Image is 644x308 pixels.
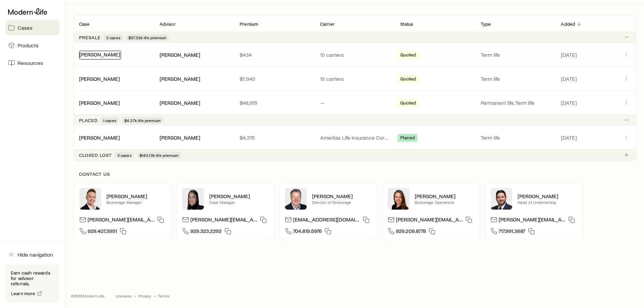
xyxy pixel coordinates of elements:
div: [PERSON_NAME] [79,134,120,141]
p: 15 carriers [320,75,390,82]
span: 717.991.3687 [499,228,525,237]
p: 10 carriers [320,51,390,58]
p: Status [400,21,413,27]
p: [PERSON_NAME] [312,193,371,199]
span: [DATE] [561,75,577,82]
img: Trey Wall [285,188,307,210]
p: [PERSON_NAME][EMAIL_ADDRESS][DOMAIN_NAME] [396,216,463,225]
div: [PERSON_NAME] [79,51,121,60]
div: [PERSON_NAME] [160,99,200,106]
p: Premium [240,21,258,27]
p: Brokerage Operations [415,199,474,205]
p: © 2025 Modern Life [71,293,105,299]
span: 704.819.5976 [293,228,322,237]
p: [EMAIL_ADDRESS][DOMAIN_NAME] [293,216,360,225]
a: [PERSON_NAME] [79,134,120,141]
span: 929.323.2292 [190,228,222,237]
p: Presale [79,35,101,40]
p: [PERSON_NAME] [106,193,165,199]
span: [DATE] [561,134,577,141]
span: Quoted [400,52,416,59]
span: 929.209.8778 [396,228,426,237]
p: Brokerage Manager [106,199,165,205]
p: $4,370 [240,134,309,141]
div: [PERSON_NAME] [160,75,200,82]
span: $143.13k life premium [140,152,178,158]
p: [PERSON_NAME][EMAIL_ADDRESS][DOMAIN_NAME] [190,216,257,225]
span: [DATE] [561,51,577,58]
a: [PERSON_NAME] [79,51,120,57]
button: Hide navigation [5,247,59,262]
span: • [134,293,136,299]
div: Client cases [74,15,636,161]
p: Case [79,21,90,27]
span: 1 cases [103,118,116,123]
span: Learn more [11,291,35,296]
span: $4.37k life premium [124,118,161,123]
p: $48,979 [240,99,309,106]
p: Term life [481,75,550,82]
p: Added [561,21,575,27]
span: 929.407.3951 [88,228,117,237]
p: [PERSON_NAME][EMAIL_ADDRESS][DOMAIN_NAME] [499,216,566,225]
div: [PERSON_NAME] [79,99,120,106]
a: Products [5,38,59,53]
a: [PERSON_NAME] [79,75,120,82]
p: Head of Underwriting [518,199,576,205]
div: [PERSON_NAME] [160,134,200,141]
span: $57.35k life premium [128,35,166,40]
a: Resources [5,55,59,70]
img: Elana Hasten [182,188,204,210]
span: Hide navigation [18,251,53,258]
p: Placed [79,118,98,123]
p: Director of Brokerage [312,199,371,205]
p: Type [481,21,491,27]
p: Earn cash rewards for advisor referrals. [11,270,54,286]
div: [PERSON_NAME] [160,51,200,58]
span: 3 cases [117,152,132,158]
img: Ellen Wall [388,188,409,210]
p: [PERSON_NAME] [518,193,576,199]
p: $7,940 [240,75,309,82]
p: Term life [481,51,550,58]
p: Case Manager [209,199,268,205]
p: [PERSON_NAME][EMAIL_ADDRESS][DOMAIN_NAME] [88,216,154,225]
span: Placed [400,135,415,142]
span: • [154,293,155,299]
p: $434 [240,51,309,58]
p: Contact us [79,171,630,177]
a: Terms [158,293,169,299]
div: Earn cash rewards for advisor referrals.Learn more [5,265,59,303]
img: Derek Wakefield [79,188,101,210]
a: [PERSON_NAME] [79,99,120,106]
div: [PERSON_NAME] [79,75,120,82]
p: Carrier [320,21,335,27]
span: [DATE] [561,99,577,106]
span: Quoted [400,100,416,107]
img: Bryan Simmons [491,188,512,210]
p: [PERSON_NAME] [209,193,268,199]
span: Cases [18,24,32,31]
span: Quoted [400,76,416,83]
p: Closed lost [79,152,112,158]
a: Cases [5,20,59,35]
p: Ameritas Life Insurance Corp. (Ameritas) [320,134,390,141]
p: [PERSON_NAME] [415,193,474,199]
span: 3 cases [106,35,120,40]
p: Advisor [160,21,176,27]
span: Resources [18,60,43,66]
a: Licenses [116,293,132,299]
p: Permanent life, Term life [481,99,550,106]
p: Term life [481,134,550,141]
a: Privacy [138,293,151,299]
p: — [320,99,390,106]
span: Products [18,42,39,49]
